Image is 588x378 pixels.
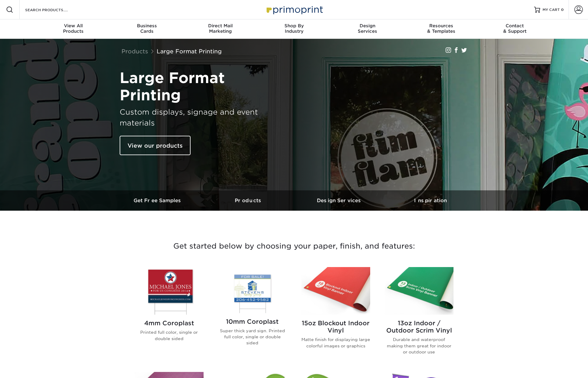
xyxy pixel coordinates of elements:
[561,8,564,12] span: 0
[331,19,404,39] a: DesignServices
[218,318,287,325] h2: 10mm Coroplast
[37,23,110,34] div: Products
[301,267,370,315] img: 15oz Blockout Indoor Vinyl Banners
[110,23,184,34] div: Cards
[218,267,287,365] a: 10mm Coroplast Signs 10mm Coroplast Super thick yard sign. Printed full color, single or double s...
[135,319,204,327] h2: 4mm Coroplast
[385,336,453,355] p: Durable and waterproof making them great for indoor or outdoor use
[257,23,331,34] div: Industry
[218,328,287,346] p: Super thick yard sign. Printed full color, single or double sided
[404,23,478,28] span: Resources
[301,267,370,365] a: 15oz Blockout Indoor Vinyl Banners 15oz Blockout Indoor Vinyl Matte finish for displaying large c...
[37,23,110,28] span: View All
[135,267,204,365] a: 4mm Coroplast Signs 4mm Coroplast Printed full color, single or double sided
[184,23,257,28] span: Direct Mail
[37,19,110,39] a: View AllProducts
[404,23,478,34] div: & Templates
[25,6,84,13] input: SEARCH PRODUCTS.....
[385,319,453,334] h2: 13oz Indoor / Outdoor Scrim Vinyl
[294,198,385,203] h3: Design Services
[478,19,552,39] a: Contact& Support
[203,198,294,203] h3: Products
[110,19,184,39] a: BusinessCards
[117,232,471,260] h3: Get started below by choosing your paper, finish, and features:
[112,190,203,211] a: Get Free Samples
[257,23,331,28] span: Shop By
[135,329,204,342] p: Printed full color, single or double sided
[120,69,271,104] h1: Large Format Printing
[331,23,404,34] div: Services
[385,267,453,365] a: 13oz Indoor / Outdoor Scrim Vinyl Banners 13oz Indoor / Outdoor Scrim Vinyl Durable and waterproo...
[543,7,560,12] span: MY CART
[257,19,331,39] a: Shop ByIndustry
[294,190,385,211] a: Design Services
[112,198,203,203] h3: Get Free Samples
[203,190,294,211] a: Products
[121,48,148,55] a: Products
[120,136,191,155] a: View our products
[120,107,271,129] h3: Custom displays, signage and event materials
[301,319,370,334] h2: 15oz Blockout Indoor Vinyl
[110,23,184,28] span: Business
[264,3,324,16] img: Primoprint
[478,23,552,28] span: Contact
[184,23,257,34] div: Marketing
[184,19,257,39] a: Direct MailMarketing
[478,23,552,34] div: & Support
[404,19,478,39] a: Resources& Templates
[135,267,204,315] img: 4mm Coroplast Signs
[157,48,222,55] a: Large Format Printing
[301,336,370,349] p: Matte finish for displaying large colorful images or graphics
[385,267,453,315] img: 13oz Indoor / Outdoor Scrim Vinyl Banners
[218,267,287,313] img: 10mm Coroplast Signs
[385,190,476,211] a: Inspiration
[385,198,476,203] h3: Inspiration
[331,23,404,28] span: Design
